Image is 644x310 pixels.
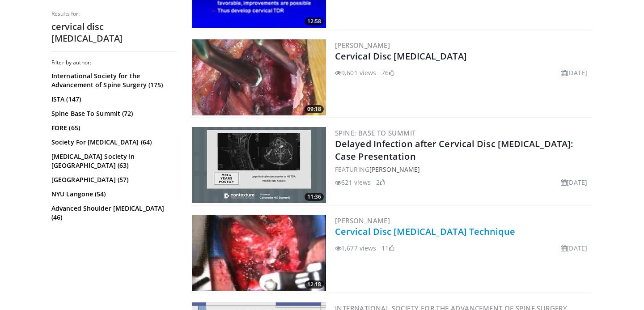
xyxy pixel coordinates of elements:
[335,41,390,50] a: [PERSON_NAME]
[51,72,174,89] a: International Society for the Advancement of Spine Surgery (175)
[335,216,390,225] a: [PERSON_NAME]
[381,68,394,77] li: 76
[335,50,467,62] a: Cervical Disc [MEDICAL_DATA]
[376,178,385,187] li: 2
[192,127,326,203] img: a1298032-b9bf-4fa0-85fa-2b0c27c70ce4.300x170_q85_crop-smart_upscale.jpg
[335,128,415,137] a: Spine: Base to Summit
[335,178,371,187] li: 621 views
[192,127,326,203] a: 11:36
[305,193,324,201] span: 11:36
[192,39,326,115] img: Chang_Arthroplasty_1.png.300x170_q85_crop-smart_upscale.jpg
[192,39,326,115] a: 09:18
[51,204,174,222] a: Advanced Shoulder [MEDICAL_DATA] (46)
[51,138,174,147] a: Society For [MEDICAL_DATA] (64)
[335,138,573,162] a: Delayed Infection after Cervical Disc [MEDICAL_DATA]: Case Presentation
[51,95,174,104] a: ISTA (147)
[51,59,177,66] h3: Filter by author:
[335,165,591,174] div: FEATURING
[51,190,174,199] a: NYU Langone (54)
[305,17,324,25] span: 12:58
[51,109,174,118] a: Spine Base To Summit (72)
[51,175,174,184] a: [GEOGRAPHIC_DATA] (57)
[369,165,420,174] a: [PERSON_NAME]
[51,152,174,170] a: [MEDICAL_DATA] Society In [GEOGRAPHIC_DATA] (63)
[305,280,324,289] span: 12:18
[51,10,177,17] p: Results for:
[335,225,515,238] a: Cervical Disc [MEDICAL_DATA] Technique
[561,243,587,253] li: [DATE]
[561,68,587,77] li: [DATE]
[335,243,376,253] li: 1,677 views
[192,215,326,291] img: Picture_10_3_2.png.300x170_q85_crop-smart_upscale.jpg
[335,68,376,77] li: 9,601 views
[51,123,174,132] a: FORE (65)
[381,243,394,253] li: 11
[192,215,326,291] a: 12:18
[561,178,587,187] li: [DATE]
[51,21,177,44] h2: cervical disc [MEDICAL_DATA]
[305,105,324,113] span: 09:18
